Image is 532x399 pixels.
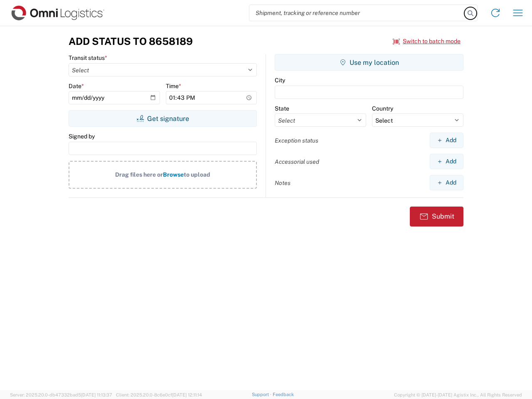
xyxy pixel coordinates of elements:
[115,171,163,178] span: Drag files here or
[273,392,294,397] a: Feedback
[69,35,193,47] h3: Add Status to 8658189
[275,158,319,165] label: Accessorial used
[393,34,461,48] button: Switch to batch mode
[81,392,112,397] span: [DATE] 11:13:37
[275,54,463,71] button: Use my location
[163,171,184,178] span: Browse
[394,391,522,399] span: Copyright © [DATE]-[DATE] Agistix Inc., All Rights Reserved
[275,76,285,84] label: City
[430,154,463,169] button: Add
[372,105,393,112] label: Country
[172,392,202,397] span: [DATE] 12:11:14
[166,82,181,90] label: Time
[184,171,210,178] span: to upload
[275,137,318,144] label: Exception status
[69,133,95,140] label: Signed by
[252,392,273,397] a: Support
[275,179,291,187] label: Notes
[69,110,257,127] button: Get signature
[410,207,463,227] button: Submit
[275,105,289,112] label: State
[69,82,84,90] label: Date
[249,5,465,21] input: Shipment, tracking or reference number
[430,133,463,148] button: Add
[69,54,107,62] label: Transit status
[116,392,202,397] span: Client: 2025.20.0-8c6e0cf
[10,392,112,397] span: Server: 2025.20.0-db47332bad5
[430,175,463,190] button: Add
